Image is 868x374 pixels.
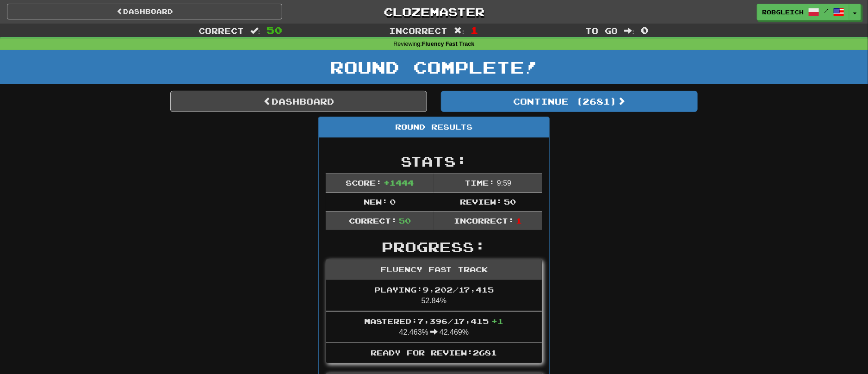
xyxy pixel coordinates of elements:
span: RobGleich [762,8,804,16]
h2: Stats: [326,154,542,169]
span: : [250,27,260,35]
span: New: [364,197,388,206]
h2: Progress: [326,239,542,255]
button: Continue (2681) [441,91,698,112]
span: 9 : 59 [497,179,511,187]
span: : [454,27,465,35]
span: 1 [471,25,478,36]
span: Correct [198,26,244,35]
span: Playing: 9,202 / 17,415 [374,285,494,294]
span: Ready for Review: 2681 [371,348,497,357]
span: : [625,27,635,35]
span: Correct: [349,216,397,225]
span: 0 [390,197,396,206]
span: 50 [504,197,516,206]
li: 42.463% 42.469% [326,311,542,343]
div: Round Results [319,117,549,137]
span: 0 [641,25,649,36]
a: Dashboard [170,91,427,112]
span: To go [586,26,618,35]
span: + 1 [492,317,504,325]
a: Clozemaster [296,4,571,20]
span: Incorrect: [454,216,514,225]
span: Score: [346,178,382,187]
span: Mastered: 7,396 / 17,415 [365,317,504,325]
span: Time: [465,178,495,187]
span: Incorrect [390,26,448,35]
span: / [824,7,829,14]
strong: Fluency Fast Track [422,41,474,47]
span: 50 [399,216,411,225]
a: Dashboard [7,4,282,19]
li: 52.84% [326,280,542,312]
span: Review: [460,197,502,206]
a: RobGleich / [757,4,849,20]
span: + 1444 [384,178,414,187]
h1: Round Complete! [3,58,865,76]
span: 50 [267,25,282,36]
div: Fluency Fast Track [326,260,542,280]
span: 1 [516,216,522,225]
